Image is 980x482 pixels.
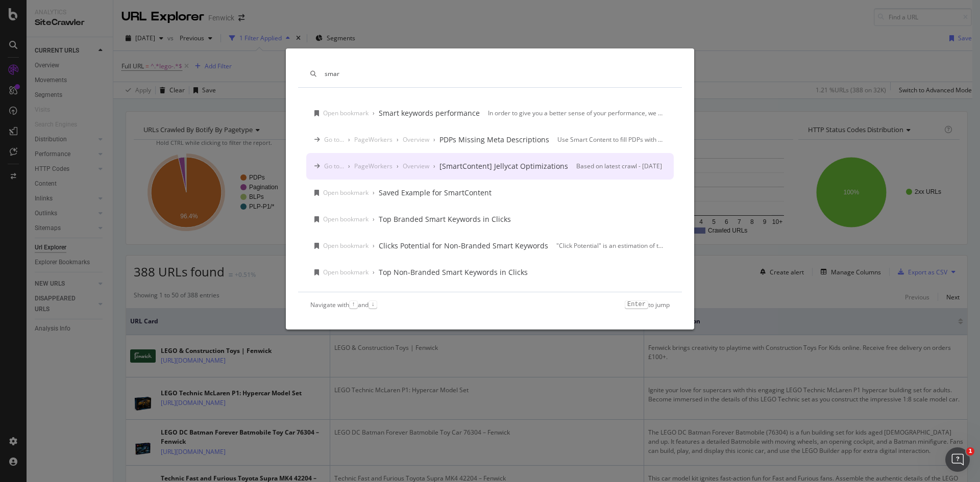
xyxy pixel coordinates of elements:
div: Use Smart Content to fill PDPs with pages missing meta descriptions [557,135,666,144]
div: › [373,215,375,223]
div: › [373,268,375,276]
div: › [348,135,350,144]
div: PageWorkers [354,162,393,170]
div: › [433,162,435,170]
div: Overview [403,135,429,144]
div: to jump [625,300,670,309]
div: Smart keywords performance [379,108,480,118]
kbd: Enter [625,300,648,309]
div: PageWorkers [354,135,393,144]
div: Go to... [324,162,344,170]
div: Open bookmark [323,241,369,250]
div: PDPs Missing Meta Descriptions [439,135,549,145]
div: › [397,162,399,170]
div: Top Branded Smart Keywords in Clicks [379,214,511,224]
div: Saved Example for SmartContent [379,188,492,198]
div: Based on latest crawl - 04/08/2025 [576,162,662,170]
div: › [373,241,375,250]
div: "Click Potential" is an estimation of the number of additional clicks you may receive if the sele... [556,241,666,250]
div: Open bookmark [323,215,369,223]
div: › [397,135,399,144]
div: Go to... [324,135,344,144]
div: Open bookmark [323,109,369,117]
div: Top Non-Branded Smart Keywords in Clicks [379,267,528,277]
div: [SmartContent] Jellycat Optimizations [439,161,568,171]
div: › [373,109,375,117]
div: › [433,135,435,144]
div: Navigate with and [310,300,377,309]
kbd: ↓ [369,300,377,309]
div: Overview [403,162,429,170]
iframe: Intercom live chat [945,447,970,472]
input: Type a command or search… [325,69,670,78]
div: Open bookmark [323,188,369,197]
kbd: ↑ [349,300,358,309]
div: › [373,188,375,197]
div: Clicks Potential for Non-Branded Smart Keywords [379,241,548,251]
div: modal [286,48,694,329]
div: › [348,162,350,170]
div: Open bookmark [323,268,369,276]
span: 1 [966,447,974,455]
div: In order to give you a better sense of your performance, we grouped close syntaxic keywords toget... [488,109,666,117]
